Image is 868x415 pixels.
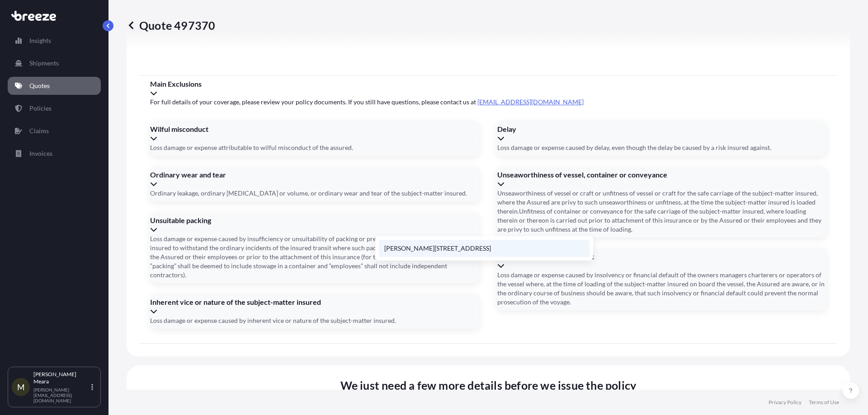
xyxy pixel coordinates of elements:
[150,298,479,316] div: Inherent vice or nature of the subject-matter insured
[497,252,826,270] div: Insolvency or financial default
[150,125,479,134] span: Wilful misconduct
[497,170,826,179] span: Unseaworthiness of vessel, container or conveyance
[497,143,771,152] span: Loss damage or expense caused by delay, even though the delay be caused by a risk insured against.
[8,54,101,72] a: Shipments
[8,99,101,117] a: Policies
[150,79,826,98] div: Main Exclusions
[150,143,353,152] span: Loss damage or expense attributable to wilful misconduct of the assured.
[8,122,101,140] a: Claims
[29,59,59,68] p: Shipments
[29,126,49,135] p: Claims
[33,371,90,385] p: [PERSON_NAME] Meara
[17,382,25,392] span: M
[809,399,839,406] a: Terms of Use
[497,189,826,234] span: Unseaworthiness of vessel or craft or unfitness of vessel or craft for the safe carriage of the s...
[150,170,479,179] span: Ordinary wear and tear
[340,378,637,392] span: We just need a few more details before we issue the policy
[29,81,50,90] p: Quotes
[497,125,826,143] div: Delay
[150,189,467,198] span: Ordinary leakage, ordinary [MEDICAL_DATA] or volume, or ordinary wear and tear of the subject-mat...
[29,104,52,113] p: Policies
[150,98,826,107] span: For full details of your coverage, please review your policy documents. If you still have questio...
[8,77,101,95] a: Quotes
[8,145,101,163] a: Invoices
[497,125,826,134] span: Delay
[33,387,90,403] p: [PERSON_NAME][EMAIL_ADDRESS][DOMAIN_NAME]
[150,298,479,307] span: Inherent vice or nature of the subject-matter insured
[379,240,590,257] li: [PERSON_NAME][STREET_ADDRESS]
[150,216,479,234] div: Unsuitable packing
[8,32,101,50] a: Insights
[150,216,479,225] span: Unsuitable packing
[150,170,479,188] div: Ordinary wear and tear
[150,234,479,280] span: Loss damage or expense caused by insufficiency or unsuitability of packing or preparation of the ...
[769,399,802,406] a: Privacy Policy
[150,316,396,325] span: Loss damage or expense caused by inherent vice or nature of the subject-matter insured.
[497,252,826,261] span: Insolvency or financial default
[497,170,826,188] div: Unseaworthiness of vessel, container or conveyance
[150,125,479,143] div: Wilful misconduct
[127,18,215,33] p: Quote 497370
[497,270,826,307] span: Loss damage or expense caused by insolvency or financial default of the owners managers charterer...
[29,149,52,158] p: Invoices
[29,36,51,45] p: Insights
[477,98,584,106] a: [EMAIL_ADDRESS][DOMAIN_NAME]
[150,79,826,89] span: Main Exclusions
